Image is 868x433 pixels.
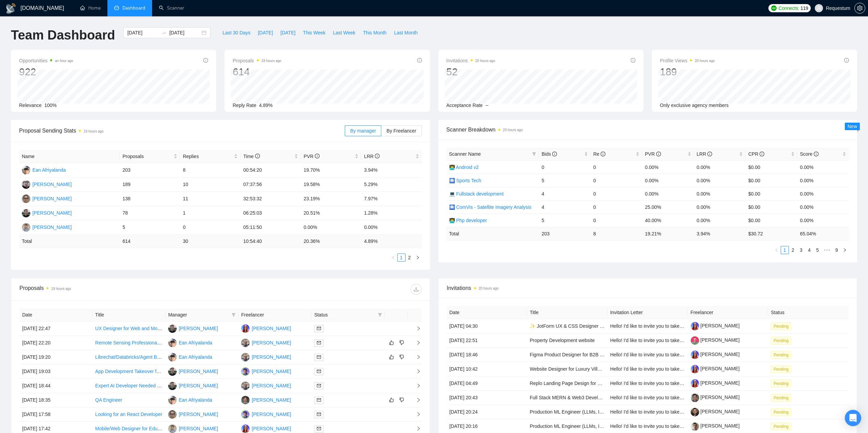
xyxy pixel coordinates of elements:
[475,59,495,63] time: 20 hours ago
[241,339,250,347] img: PG
[359,27,390,38] button: This Month
[303,29,325,36] span: This Week
[593,151,606,157] span: Re
[241,325,291,331] a: IP[PERSON_NAME]
[390,27,421,38] button: Last Month
[399,397,404,403] span: dislike
[161,30,166,35] span: swap-right
[32,166,66,174] div: Ean Afriyalanda
[32,223,72,231] div: [PERSON_NAME]
[760,152,764,156] span: info-circle
[32,195,72,202] div: [PERSON_NAME]
[841,246,849,254] button: right
[80,5,101,11] a: homeHome
[691,422,699,431] img: c1JrBMKs4n6n1XTwr9Ch9l6Wx8P0d_I_SvDLcO1YUT561ZyDL7tww5njnySs8rLO2E
[531,149,538,159] span: filter
[781,246,789,254] a: 1
[771,366,791,373] span: Pending
[22,224,72,230] a: BK[PERSON_NAME]
[252,325,291,332] div: [PERSON_NAME]
[691,379,699,388] img: c1o0rOVReXCKi1bnQSsgHbaWbvfM_HSxWVsvTMtH2C50utd8VeU_52zlHuo4ie9fkT
[797,160,849,174] td: 0.00%
[95,340,198,345] a: Remote Sensing Professional for Ortho Mapping
[691,337,740,343] a: [PERSON_NAME]
[241,382,250,390] img: PG
[797,246,805,254] li: 3
[11,27,115,43] h1: Team Dashboard
[222,29,250,36] span: Last 30 Days
[179,325,218,332] div: [PERSON_NAME]
[361,206,422,220] td: 1.28%
[691,351,699,359] img: c1o0rOVReXCKi1bnQSsgHbaWbvfM_HSxWVsvTMtH2C50utd8VeU_52zlHuo4ie9fkT
[168,424,177,433] img: BK
[168,354,212,359] a: EAEan Afriyalanda
[95,354,169,360] a: Librechat/Databricks/Agent Builder
[375,154,380,158] span: info-circle
[168,324,177,333] img: AS
[814,246,821,254] a: 5
[771,5,777,11] img: upwork-logo.png
[691,323,740,328] a: [PERSON_NAME]
[691,393,699,402] img: c14DhYixHXKOjO1Rn8ocQbD3KHUcnE4vZS4feWtSSrA9NC5rkM_scuoP2bXUv12qzp
[399,354,404,360] span: dislike
[168,396,177,404] img: EA
[771,381,794,386] a: Pending
[399,340,404,345] span: dislike
[691,409,740,414] a: [PERSON_NAME]
[22,195,30,203] img: IK
[843,248,847,252] span: right
[539,174,591,187] td: 5
[232,313,236,317] span: filter
[789,246,797,254] a: 2
[252,353,291,361] div: [PERSON_NAME]
[530,395,676,400] a: Full Stack MERN & Web3 Developer Needed for DEX Project Update
[414,253,422,262] li: Next Page
[317,369,321,373] span: mail
[800,4,808,12] span: 119
[656,152,661,156] span: info-circle
[789,246,797,254] li: 2
[252,396,291,404] div: [PERSON_NAME]
[377,310,383,320] span: filter
[317,355,321,359] span: mail
[315,154,320,158] span: info-circle
[317,412,321,416] span: mail
[120,150,180,163] th: Proposals
[771,338,794,343] a: Pending
[771,323,791,330] span: Pending
[183,153,233,160] span: Replies
[168,382,177,390] img: AS
[301,206,361,220] td: 20.51%
[317,341,321,345] span: mail
[333,29,355,36] span: Last Week
[233,57,281,65] span: Proposals
[771,423,791,430] span: Pending
[539,160,591,174] td: 0
[317,326,321,330] span: mail
[833,246,841,254] li: 9
[241,354,291,359] a: PG[PERSON_NAME]
[180,163,240,177] td: 8
[120,177,180,192] td: 189
[631,58,635,63] span: info-circle
[252,339,291,346] div: [PERSON_NAME]
[813,246,822,254] li: 5
[22,196,72,201] a: IK[PERSON_NAME]
[797,187,849,200] td: 0.00%
[694,174,746,187] td: 0.00%
[32,209,72,217] div: [PERSON_NAME]
[449,151,481,157] span: Scanner Name
[530,323,717,329] a: ✨ JotForm UX & CSS Designer Needed to Elevate Aesthetic (Match [DOMAIN_NAME])
[168,367,177,376] img: AS
[841,246,849,254] li: Next Page
[120,192,180,206] td: 138
[114,5,119,10] span: dashboard
[168,383,218,388] a: AS[PERSON_NAME]
[240,163,301,177] td: 00:54:20
[417,58,422,63] span: info-circle
[642,160,694,174] td: 0.00%
[301,163,361,177] td: 19.70%
[252,382,291,389] div: [PERSON_NAME]
[55,59,73,63] time: an hour ago
[771,408,791,416] span: Pending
